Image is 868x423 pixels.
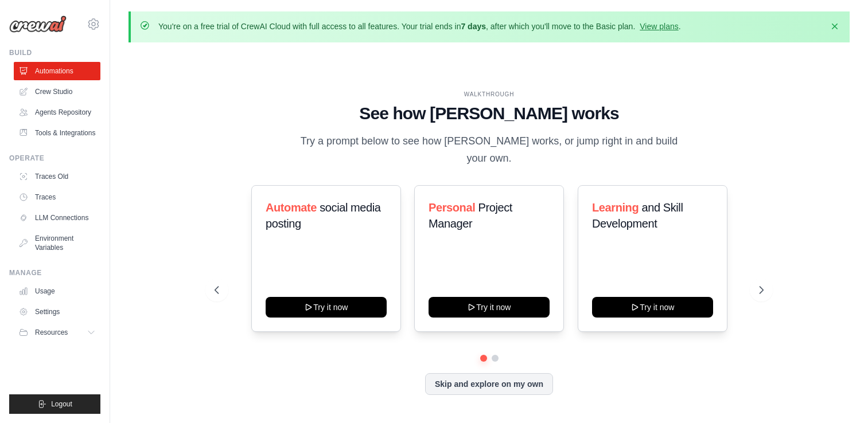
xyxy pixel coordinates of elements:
span: social media posting [266,201,381,230]
a: View plans [640,22,678,31]
button: Try it now [266,297,387,318]
button: Skip and explore on my own [425,373,553,395]
button: Try it now [592,297,713,318]
span: Personal [429,201,475,214]
img: Logo [9,15,67,33]
a: Tools & Integrations [14,124,100,142]
a: Automations [14,62,100,80]
span: Resources [35,328,68,337]
a: Environment Variables [14,229,100,257]
span: Learning [592,201,639,214]
button: Try it now [429,297,550,318]
span: and Skill Development [592,201,683,230]
div: Build [9,48,100,57]
span: Logout [51,399,72,409]
button: Logout [9,394,100,414]
p: You're on a free trial of CrewAI Cloud with full access to all features. Your trial ends in , aft... [158,21,681,32]
div: Operate [9,154,100,163]
div: WALKTHROUGH [215,90,764,99]
a: Agents Repository [14,103,100,122]
a: Usage [14,282,100,300]
button: Resources [14,323,100,342]
p: Try a prompt below to see how [PERSON_NAME] works, or jump right in and build your own. [297,133,682,167]
span: Project Manager [429,201,512,230]
a: LLM Connections [14,209,100,227]
a: Traces [14,188,100,206]
h1: See how [PERSON_NAME] works [215,103,764,124]
span: Automate [266,201,317,214]
strong: 7 days [461,22,486,31]
div: Manage [9,268,100,277]
a: Crew Studio [14,83,100,101]
a: Traces Old [14,167,100,186]
a: Settings [14,303,100,321]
